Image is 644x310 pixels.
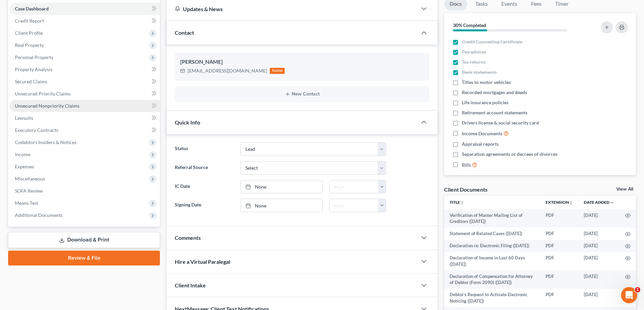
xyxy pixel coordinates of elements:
[578,289,620,307] td: [DATE]
[15,188,43,194] span: SOFA Review
[460,201,464,205] i: unfold_more
[15,115,33,121] span: Lawsuits
[444,209,540,228] td: Verification of Master Mailing List of Creditors ([DATE])
[540,252,578,271] td: PDF
[15,6,49,11] span: Case Dashboard
[578,270,620,289] td: [DATE]
[9,63,160,76] a: Property Analysis
[15,91,71,96] span: Unsecured Priority Claims
[462,130,502,137] span: Income Documents
[8,232,160,248] a: Download & Print
[9,76,160,88] a: Secured Claims
[175,5,409,12] div: Updates & News
[15,103,79,109] span: Unsecured Nonpriority Claims
[15,151,30,157] span: Income
[15,54,53,60] span: Personal Property
[15,212,63,218] span: Additional Documents
[540,270,578,289] td: PDF
[462,89,527,96] span: Recorded mortgages and deeds
[546,200,573,205] a: Extensionunfold_more
[15,30,43,36] span: Client Profile
[462,119,539,126] span: Drivers license & social security card
[635,287,640,292] span: 1
[462,38,522,45] span: Credit Counseling Certificate
[180,91,424,97] button: New Contact
[444,289,540,307] td: Debtor's Request to Activate Electronic Noticing ([DATE])
[171,161,237,175] label: Referral Source
[462,59,485,65] span: Tax returns
[9,15,160,27] a: Credit Report
[578,252,620,271] td: [DATE]
[462,69,497,76] span: Bank statements
[450,200,464,205] a: Titleunfold_more
[444,227,540,239] td: Statement of Related Cases ([DATE])
[9,88,160,100] a: Unsecured Priority Claims
[616,187,633,192] a: View All
[444,252,540,271] td: Declaration of Income in Last 60 Days ([DATE])
[15,200,38,206] span: Means Test
[444,186,487,193] div: Client Documents
[9,124,160,136] a: Executory Contracts
[15,176,45,181] span: Miscellaneous
[462,162,471,168] span: Bills
[610,201,614,205] i: expand_more
[9,100,160,112] a: Unsecured Nonpriority Claims
[462,99,508,106] span: Life insurance policies
[9,112,160,124] a: Lawsuits
[175,119,200,125] span: Quick Info
[270,68,285,74] div: home
[175,282,206,288] span: Client Intake
[15,139,76,145] span: Codebtors Insiders & Notices
[171,199,237,212] label: Signing Date
[9,3,160,15] a: Case Dashboard
[462,141,499,147] span: Appraisal reports
[15,79,47,84] span: Secured Claims
[241,199,322,212] a: None
[241,180,322,193] a: None
[540,209,578,228] td: PDF
[175,258,230,265] span: Hire a Virtual Paralegal
[453,22,486,28] strong: 30% Completed
[462,79,511,86] span: Titles to motor vehicles
[584,200,614,205] a: Date Added expand_more
[578,240,620,252] td: [DATE]
[330,199,378,212] input: -- : --
[462,49,486,55] span: Pay advices
[578,227,620,239] td: [DATE]
[330,180,378,193] input: -- : --
[15,164,34,169] span: Expenses
[15,18,44,24] span: Credit Report
[171,180,237,194] label: IC Date
[15,42,44,48] span: Real Property
[15,127,58,133] span: Executory Contracts
[444,270,540,289] td: Declaration of Compensation for Attorney of Debtor (Form 2090) ([DATE])
[540,240,578,252] td: PDF
[180,58,424,66] div: [PERSON_NAME]
[569,201,573,205] i: unfold_more
[8,251,160,265] a: Review & File
[578,209,620,228] td: [DATE]
[444,240,540,252] td: Declaration re: Electronic Filing ([DATE])
[171,142,237,156] label: Status
[462,109,527,116] span: Retirement account statements
[540,289,578,307] td: PDF
[175,234,201,241] span: Comments
[15,66,52,72] span: Property Analysis
[175,29,194,36] span: Contact
[462,151,557,158] span: Separation agreements or decrees of divorces
[621,287,637,303] iframe: Intercom live chat
[540,227,578,239] td: PDF
[9,185,160,197] a: SOFA Review
[188,67,267,74] div: [EMAIL_ADDRESS][DOMAIN_NAME]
